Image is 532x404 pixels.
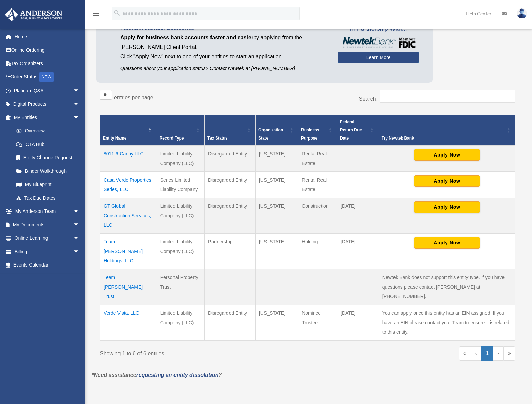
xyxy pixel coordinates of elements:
a: Last [503,346,515,361]
a: CTA Hub [10,137,87,151]
td: 8011-6 Canby LLC [100,145,157,172]
td: [DATE] [337,198,379,233]
div: Try Newtek Bank [382,134,505,142]
label: entries per page [114,95,153,100]
th: Tax Status: Activate to sort [204,115,255,145]
p: Questions about your application status? Contact Newtek at [PHONE_NUMBER] [120,64,328,73]
td: Limited Liability Company (LLC) [157,145,204,172]
a: Overview [10,124,83,138]
a: My Anderson Teamarrow_drop_down [5,205,90,218]
a: Events Calendar [5,258,90,272]
span: Apply for business bank accounts faster and easier [120,35,253,40]
td: Team [PERSON_NAME] Holdings, LLC [100,233,157,269]
td: GT Global Construction Services, LLC [100,198,157,233]
a: menu [92,12,100,18]
span: Record Type [160,136,184,141]
td: Limited Liability Company (LLC) [157,305,204,341]
i: menu [92,10,100,18]
th: Organization State: Activate to sort [255,115,298,145]
td: Rental Real Estate [298,171,337,198]
button: Apply Now [414,149,480,161]
img: User Pic [517,8,527,18]
a: Platinum Q&Aarrow_drop_down [5,84,90,97]
a: Next [493,346,503,361]
td: Limited Liability Company (LLC) [157,233,204,269]
span: In Partnership With... [338,23,419,34]
th: Try Newtek Bank : Activate to sort [379,115,515,145]
td: Rental Real Estate [298,145,337,172]
span: arrow_drop_down [73,205,87,219]
p: Click "Apply Now" next to one of your entities to start an application. [120,52,328,61]
a: My Documentsarrow_drop_down [5,218,90,232]
span: Entity Name [103,136,126,141]
td: [DATE] [337,233,379,269]
span: arrow_drop_down [73,111,87,125]
a: My Blueprint [10,178,87,191]
span: arrow_drop_down [73,97,87,111]
td: Casa Verde Properties Series, LLC [100,171,157,198]
td: Newtek Bank does not support this entity type. If you have questions please contact [PERSON_NAME]... [379,269,515,305]
button: Apply Now [414,201,480,213]
a: requesting an entity dissolution [136,372,219,378]
td: Disregarded Entity [204,171,255,198]
span: arrow_drop_down [73,84,87,98]
img: Anderson Advisors Platinum Portal [3,8,65,21]
a: 1 [481,346,493,361]
a: Digital Productsarrow_drop_down [5,97,90,111]
td: Disregarded Entity [204,305,255,341]
td: Nominee Trustee [298,305,337,341]
a: Tax Organizers [5,57,90,70]
em: *Need assistance ? [92,372,222,378]
td: Team [PERSON_NAME] Trust [100,269,157,305]
th: Record Type: Activate to sort [157,115,204,145]
td: [US_STATE] [255,233,298,269]
td: Verde Vista, LLC [100,305,157,341]
th: Federal Return Due Date: Activate to sort [337,115,379,145]
span: Federal Return Due Date [340,120,362,141]
a: Online Learningarrow_drop_down [5,232,90,245]
td: Disregarded Entity [204,198,255,233]
th: Business Purpose: Activate to sort [298,115,337,145]
a: Online Ordering [5,43,90,57]
td: [US_STATE] [255,171,298,198]
td: Holding [298,233,337,269]
div: Showing 1 to 6 of 6 entries [100,346,302,359]
td: Construction [298,198,337,233]
a: Previous [471,346,481,361]
td: Disregarded Entity [204,145,255,172]
td: [DATE] [337,305,379,341]
span: Business Purpose [301,128,319,141]
th: Entity Name: Activate to invert sorting [100,115,157,145]
a: Home [5,30,90,43]
a: Order StatusNEW [5,70,90,84]
a: Binder Walkthrough [10,164,87,178]
button: Apply Now [414,237,480,249]
label: Search: [359,96,378,102]
td: [US_STATE] [255,305,298,341]
div: NEW [39,72,54,82]
a: Learn More [338,52,419,63]
td: Limited Liability Company (LLC) [157,198,204,233]
a: My Entitiesarrow_drop_down [5,111,87,124]
p: by applying from the [PERSON_NAME] Client Portal. [120,33,328,52]
td: Partnership [204,233,255,269]
td: Series Limited Liability Company [157,171,204,198]
span: arrow_drop_down [73,245,87,259]
td: [US_STATE] [255,145,298,172]
a: Tax Due Dates [10,191,87,205]
a: Billingarrow_drop_down [5,245,90,258]
span: Organization State [258,128,283,141]
td: You can apply once this entity has an EIN assigned. If you have an EIN please contact your Team t... [379,305,515,341]
a: Entity Change Request [10,151,87,165]
button: Apply Now [414,175,480,187]
td: Personal Property Trust [157,269,204,305]
td: [US_STATE] [255,198,298,233]
span: arrow_drop_down [73,232,87,245]
img: NewtekBankLogoSM.png [341,37,416,48]
span: Tax Status [207,136,228,141]
a: First [459,346,471,361]
span: arrow_drop_down [73,218,87,232]
i: search [113,9,121,17]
